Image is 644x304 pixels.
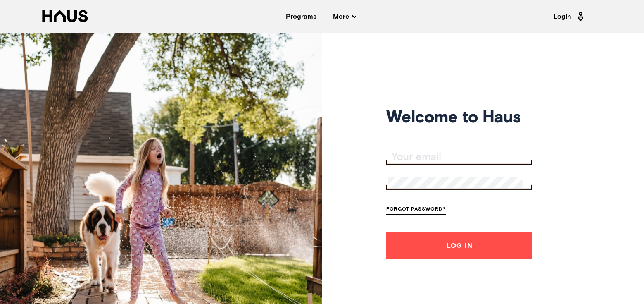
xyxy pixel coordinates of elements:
[388,151,532,163] input: Your email
[388,177,523,188] input: Your password
[333,13,356,20] span: More
[386,232,532,259] button: Log In
[386,111,532,125] h1: Welcome to Haus
[554,10,586,23] a: Login
[386,204,446,215] a: Forgot Password?
[286,13,316,20] a: Programs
